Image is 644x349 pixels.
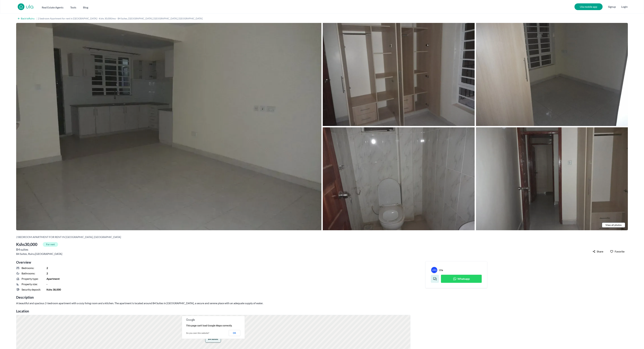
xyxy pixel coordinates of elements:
h2: Overview [16,260,410,265]
span: Signup [608,3,616,10]
span: Bathrooms: [22,271,35,275]
a: Back toRuiru [16,16,36,21]
span: Property size: [22,282,38,286]
img: 2 bedroom Apartment for rent in Ruiru - Kshs 30,000/mo - around B4 Suites, 2nd Sunrise Avenue, Ru... [476,23,628,126]
h2: B4 suites [16,247,62,252]
span: B4 Suites , , [GEOGRAPHIC_DATA] [16,252,62,256]
h2: Tools [70,5,76,9]
h2: 2 bedroom Apartment for rent in [GEOGRAPHIC_DATA], [GEOGRAPHIC_DATA] [16,235,121,239]
span: For rent [43,242,58,247]
span: | [37,17,37,21]
span: 2 [46,271,48,275]
h1: 2 bedroom Apartment for rent in [GEOGRAPHIC_DATA] - Kshs 30,000/mo - B4 Suites, [GEOGRAPHIC_DATA]... [38,17,206,20]
span: Share [597,249,603,253]
h3: A beautiful and spacious 2-bedroom apartment with a cozy living room and a kitchen. The apartment... [16,301,406,305]
h2: Back to Ruiru [21,17,35,20]
h2: Real Estate Agents [42,5,63,9]
span: Kshs 38,000 [46,288,61,292]
span: View all photos [605,223,622,227]
h2: Description [16,295,410,300]
span: Kshs 30,000 [16,242,37,247]
a: ula [26,4,34,10]
span: Bedrooms: [22,266,34,270]
span: Security deposit: [22,288,41,292]
h2: Blog [83,5,88,9]
a: Whatsapp [441,275,482,283]
span: Apartment [46,277,60,281]
nav: Main [42,4,95,9]
a: Blog [83,4,88,9]
button: Real Estate Agents [42,4,63,9]
span: - [46,282,47,286]
span: Whatsapp [457,277,470,281]
img: 2 bedroom Apartment for rent in Ruiru - Kshs 30,000/mo - around B4 Suites, 2nd Sunrise Avenue, Ru... [476,127,628,230]
a: Ula mobile app [574,3,603,10]
img: 2 bedroom Apartment for rent in Ruiru - Kshs 30,000/mo - around B4 Suites, 2nd Sunrise Avenue, Ru... [323,127,475,230]
a: Ula [439,268,443,272]
h2: Location [16,309,410,313]
span: 2 [46,266,48,270]
span: This page can't load Google Maps correctly. [186,324,232,327]
button: Login [621,5,628,9]
img: 2 bedroom Apartment for rent in Ruiru - Kshs 30,000/mo - around B4 Suites, 2nd Sunrise Avenue, Ru... [323,23,475,126]
span: Favorite [615,249,624,253]
button: Tools [70,4,76,9]
a: Ruiru [28,252,35,256]
img: Ula [431,267,437,273]
a: Do you own this website? [186,332,209,334]
img: 2 bedroom Apartment for rent in Ruiru - Kshs 30,000/mo - around B4 Suites, 2nd Sunrise Avenue, Ru... [16,23,321,230]
span: Property type: [22,277,38,281]
button: OK [229,330,240,336]
a: View all photos [602,223,625,228]
span: B4 suites [208,337,218,341]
